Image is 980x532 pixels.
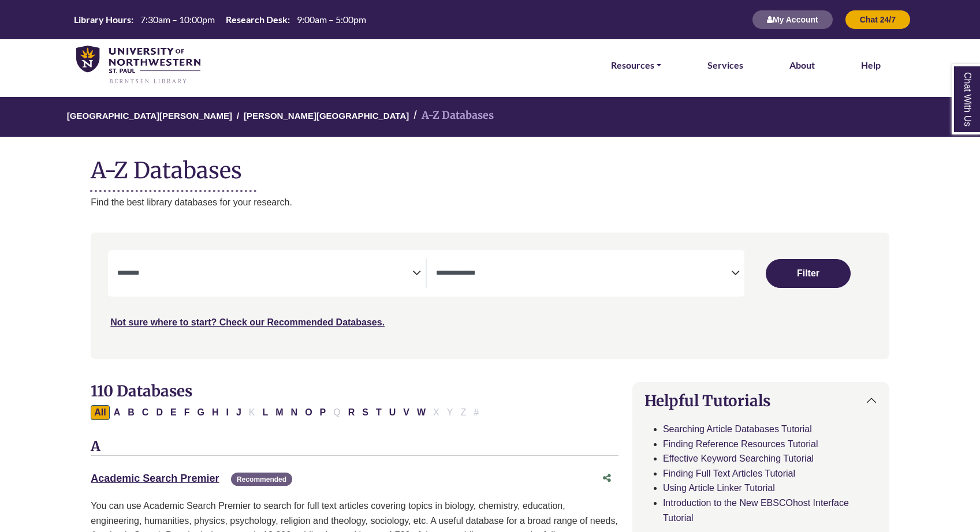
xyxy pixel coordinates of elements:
button: Filter Results L [259,405,271,420]
li: A-Z Databases [409,107,494,124]
button: Filter Results U [386,405,400,420]
button: Filter Results S [359,405,372,420]
span: 7:30am – 10:00pm [140,14,215,25]
button: Filter Results I [222,405,232,420]
th: Research Desk: [221,13,290,25]
a: Resources [611,58,661,73]
a: Services [707,58,743,73]
button: Filter Results F [181,405,193,420]
a: Introduction to the New EBSCOhost Interface Tutorial [663,498,849,523]
button: Share this database [595,467,618,489]
a: Searching Article Databases Tutorial [663,424,812,434]
nav: Search filters [91,233,889,358]
a: [PERSON_NAME][GEOGRAPHIC_DATA] [244,109,409,121]
button: Chat 24/7 [845,10,911,29]
button: Filter Results C [139,405,152,420]
button: Submit for Search Results [766,259,851,288]
a: Effective Keyword Searching Tutorial [663,454,814,463]
button: Filter Results E [167,405,180,420]
p: Find the best library databases for your research. [91,195,889,210]
a: Using Article Linker Tutorial [663,483,775,493]
a: Academic Search Premier [91,473,219,484]
textarea: Search [117,269,412,279]
button: Filter Results A [110,405,124,420]
table: Hours Today [69,13,371,24]
h3: A [91,439,618,456]
button: Filter Results G [193,405,207,420]
button: My Account [752,10,833,29]
button: Filter Results N [288,405,301,420]
button: Filter Results P [316,405,330,420]
textarea: Search [436,269,731,279]
a: Finding Full Text Articles Tutorial [663,469,795,478]
a: Not sure where to start? Check our Recommended Databases. [110,317,385,327]
button: Filter Results R [345,405,359,420]
button: Filter Results D [152,405,166,420]
button: Helpful Tutorials [633,383,889,419]
img: library_home [76,46,200,85]
button: Filter Results B [124,405,138,420]
button: Filter Results J [233,405,245,420]
span: 9:00am – 5:00pm [297,14,366,25]
button: Filter Results O [301,405,315,420]
a: About [789,58,815,73]
a: My Account [752,14,833,24]
h1: A-Z Databases [91,148,889,183]
button: Filter Results V [400,405,413,420]
button: Filter Results H [208,405,222,420]
button: All [91,405,109,420]
span: Recommended [231,473,292,486]
div: Alpha-list to filter by first letter of database name [91,407,483,417]
button: Filter Results W [413,405,429,420]
a: Hours Today [69,13,371,27]
a: Finding Reference Resources Tutorial [663,439,818,449]
a: Chat 24/7 [845,14,911,24]
button: Filter Results M [272,405,286,420]
a: [GEOGRAPHIC_DATA][PERSON_NAME] [67,109,232,121]
span: 110 Databases [91,381,192,400]
th: Library Hours: [69,13,134,25]
nav: breadcrumb [91,97,889,137]
a: Help [861,58,881,73]
button: Filter Results T [372,405,385,420]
